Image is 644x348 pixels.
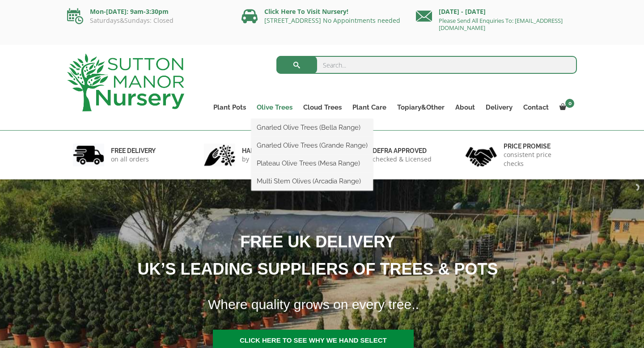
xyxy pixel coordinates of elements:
p: checked & Licensed [373,155,432,164]
a: Delivery [480,101,518,114]
img: 4.jpg [466,141,497,169]
a: Multi Stem Olives (Arcadia Range) [251,174,373,188]
h6: Defra approved [373,147,432,155]
h6: FREE DELIVERY [111,147,156,155]
a: About [450,101,480,114]
img: 1.jpg [73,144,104,166]
a: Gnarled Olive Trees (Bella Range) [251,121,373,134]
a: Click Here To Visit Nursery! [264,7,348,16]
a: Topiary&Other [392,101,450,114]
span: 0 [565,99,574,108]
p: by professionals [242,155,291,164]
a: Cloud Trees [298,101,347,114]
img: logo [67,54,184,111]
p: Mon-[DATE]: 9am-3:30pm [67,6,228,17]
a: Olive Trees [251,101,298,114]
h6: Price promise [504,142,572,150]
a: [STREET_ADDRESS] No Appointments needed [264,16,400,25]
p: Saturdays&Sundays: Closed [67,17,228,24]
p: consistent price checks [504,150,572,168]
input: Search... [276,56,577,74]
h6: hand picked [242,147,291,155]
a: 0 [554,101,577,114]
img: 2.jpg [204,144,235,166]
a: Contact [518,101,554,114]
p: on all orders [111,155,156,164]
p: [DATE] - [DATE] [416,6,577,17]
a: Plant Pots [208,101,251,114]
h1: Where quality grows on every tree.. [197,291,636,318]
a: Plateau Olive Trees (Mesa Range) [251,157,373,170]
a: Please Send All Enquiries To: [EMAIL_ADDRESS][DOMAIN_NAME] [439,17,563,32]
a: Plant Care [347,101,392,114]
a: Gnarled Olive Trees (Grande Range) [251,139,373,152]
